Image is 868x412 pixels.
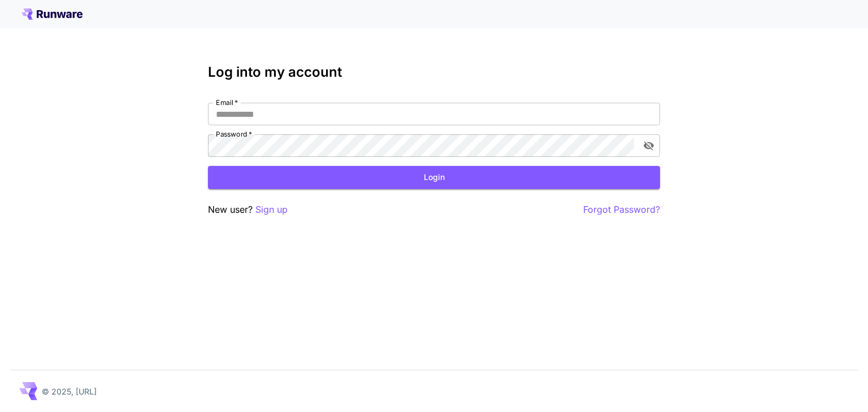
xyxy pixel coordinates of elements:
[255,203,288,217] button: Sign up
[208,64,660,80] h3: Log into my account
[208,166,660,189] button: Login
[216,129,252,139] label: Password
[42,385,97,397] p: © 2025, [URL]
[216,98,238,107] label: Email
[639,135,659,156] button: toggle password visibility
[208,203,288,217] p: New user?
[583,203,660,217] button: Forgot Password?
